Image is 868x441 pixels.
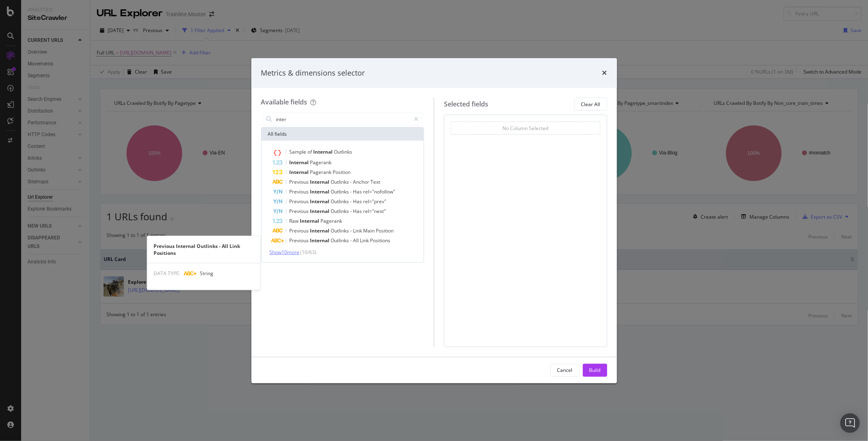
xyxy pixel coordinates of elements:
span: - [351,198,353,205]
span: Anchor [353,178,371,185]
input: Search by field name [275,113,411,125]
span: Pagerank [310,169,333,176]
span: Internal [310,188,331,195]
span: rel="next" [364,208,386,215]
div: Clear All [581,101,600,108]
span: Internal [310,227,331,234]
span: Previous [290,188,310,195]
div: No Column Selected [502,125,548,132]
span: Positions [370,237,391,244]
span: Internal [290,159,310,166]
span: Internal [310,198,331,205]
span: Internal [310,178,331,185]
span: - [351,188,353,195]
span: Text [371,178,381,185]
span: Pagerank [321,217,342,224]
div: All fields [262,128,424,141]
span: Main [364,227,376,234]
span: Link [353,227,364,234]
div: Open Intercom Messenger [840,413,860,433]
span: Position [376,227,394,234]
span: Internal [300,217,321,224]
span: Internal [290,169,310,176]
span: Outlinks [331,227,351,234]
div: Cancel [557,367,573,374]
button: Build [583,364,607,377]
span: Has [353,188,364,195]
span: Previous [290,227,310,234]
div: Previous Internal Outlinks - All Link Positions [147,242,260,256]
span: Internal [310,208,331,215]
div: Available fields [261,98,307,106]
span: Outlinks [331,237,351,244]
span: Previous [290,208,310,215]
span: rel="nofollow" [364,188,396,195]
span: All [353,237,360,244]
span: - [351,227,353,234]
span: Outlinks [331,198,351,205]
span: of [308,148,314,155]
span: Show 10 more [270,249,300,256]
span: Previous [290,178,310,185]
span: Internal [310,237,331,244]
span: Outlinks [331,188,351,195]
span: - [351,237,353,244]
span: Outlinks [331,208,351,215]
span: Position [333,169,351,176]
button: Clear All [574,98,607,111]
span: Link [360,237,370,244]
div: Selected fields [444,100,488,109]
span: - [351,208,353,215]
span: Internal [314,148,334,155]
span: ( 10 / 63 ) [301,249,317,256]
button: Cancel [550,364,580,377]
div: times [602,68,607,78]
span: Previous [290,237,310,244]
span: - [351,178,353,185]
div: modal [251,58,617,383]
span: Previous [290,198,310,205]
div: Build [589,367,601,374]
div: Metrics & dimensions selector [261,68,365,78]
span: Pagerank [310,159,332,166]
span: Outlinks [331,178,351,185]
span: Has [353,208,364,215]
span: Raw [290,217,300,224]
span: rel="prev" [364,198,387,205]
span: Has [353,198,364,205]
span: Sample [290,148,308,155]
span: Outlinks [334,148,353,155]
